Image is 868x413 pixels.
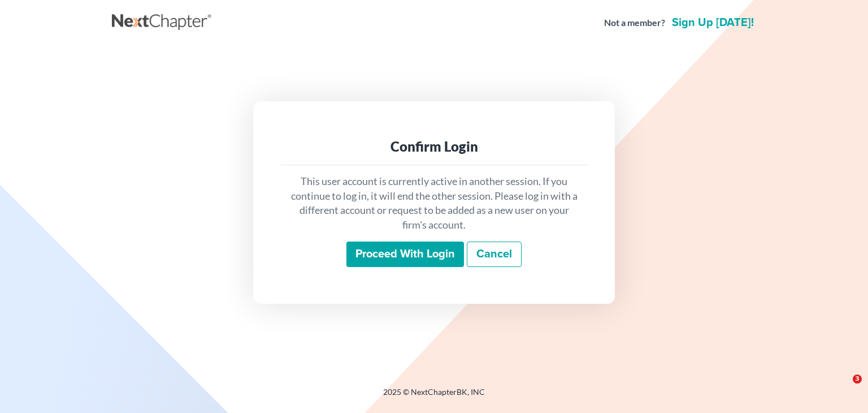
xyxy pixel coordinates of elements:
input: Proceed with login [346,242,464,268]
iframe: Intercom live chat [830,375,857,402]
div: 2025 © NextChapterBK, INC [112,386,756,407]
a: Cancel [467,242,522,268]
strong: Not a member? [604,16,665,29]
p: This user account is currently active in another session. If you continue to log in, it will end ... [289,174,579,233]
div: Confirm Login [289,137,579,156]
a: Sign up [DATE]! [670,17,756,28]
span: 3 [853,375,862,384]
